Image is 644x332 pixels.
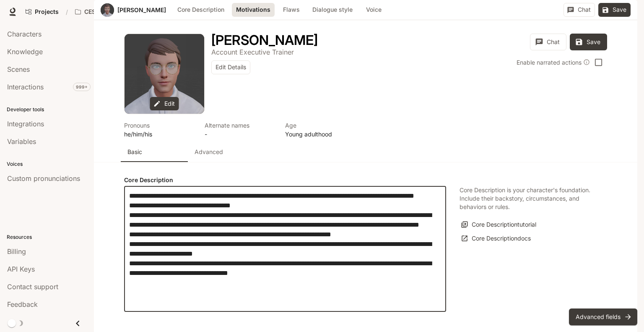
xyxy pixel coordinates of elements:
button: Chat [563,3,595,17]
button: Open character details dialog [211,34,318,47]
button: Open character avatar dialog [101,3,114,17]
button: Open character avatar dialog [125,34,204,114]
button: Core Description [173,3,229,17]
button: Dialogue style [308,3,357,17]
button: Chat [530,34,566,50]
button: Save [570,34,607,50]
a: Core Descriptiondocs [460,232,533,246]
button: Advanced fields [569,308,637,325]
p: Pronouns [124,121,195,130]
p: Age [285,121,356,130]
span: Projects [35,8,59,16]
button: Edit Details [211,60,250,74]
div: Avatar image [101,3,114,17]
button: Open character details dialog [285,121,356,139]
p: CES AI Demos [84,8,125,16]
button: Open character details dialog [124,121,195,139]
button: Save [598,3,631,17]
h1: [PERSON_NAME] [211,32,318,48]
p: Basic [127,148,142,156]
button: Motivations [232,3,275,17]
p: Account Executive Trainer [211,48,294,56]
a: Go to projects [22,3,62,20]
button: Voice [360,3,387,17]
button: Core Descriptiontutorial [460,218,538,232]
button: All workspaces [71,3,138,20]
div: Avatar image [125,34,204,114]
p: Core Description is your character's foundation. Include their backstory, circumstances, and beha... [460,186,594,211]
p: Young adulthood [285,130,356,139]
p: he/him/his [124,130,195,139]
p: Alternate names [205,121,275,130]
div: / [62,8,71,16]
button: Flaws [278,3,305,17]
button: Open character details dialog [211,47,294,57]
h4: Core Description [124,176,446,184]
div: label [124,186,446,312]
button: Edit [150,97,179,111]
button: Open character details dialog [205,121,275,139]
p: Advanced [195,148,223,156]
div: Enable narrated actions [517,58,590,67]
a: [PERSON_NAME] [117,7,166,13]
p: - [205,130,275,139]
